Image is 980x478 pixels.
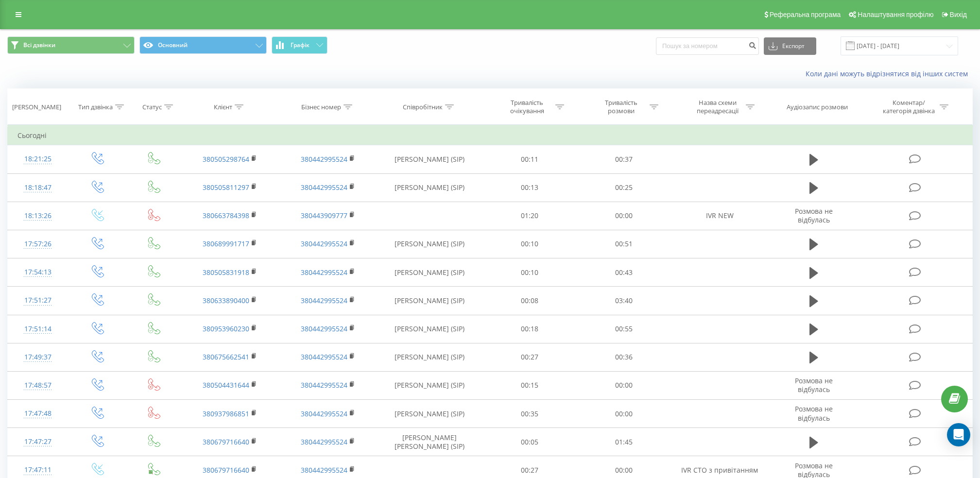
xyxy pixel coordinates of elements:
td: [PERSON_NAME] (SIP) [377,145,482,173]
td: 00:37 [577,145,671,173]
span: Розмова не відбулась [795,206,833,224]
div: 17:48:57 [17,376,58,395]
span: Всі дзвінки [23,41,55,49]
div: 17:57:26 [17,235,58,254]
div: Співробітник [403,103,443,111]
td: 00:10 [482,230,577,258]
div: 17:51:14 [17,320,58,339]
a: 380442995524 [301,268,347,277]
a: 380442995524 [301,183,347,192]
a: 380442995524 [301,239,347,248]
div: Open Intercom Messenger [947,423,970,446]
td: 00:25 [577,173,671,202]
td: 00:05 [482,428,577,456]
div: [PERSON_NAME] [12,103,61,111]
a: 380505811297 [203,183,249,192]
a: 380689991717 [203,239,249,248]
div: 17:47:27 [17,432,58,451]
span: Вихід [950,11,967,18]
a: 380953960230 [203,324,249,333]
td: 00:35 [482,400,577,428]
div: 17:47:48 [17,404,58,423]
div: Тип дзвінка [78,103,113,111]
button: Експорт [764,37,816,55]
a: 380633890400 [203,296,249,305]
button: Основний [139,36,267,54]
input: Пошук за номером [656,37,759,55]
td: 00:36 [577,343,671,371]
div: 17:49:37 [17,348,58,367]
a: Коли дані можуть відрізнятися вiд інших систем [806,69,973,78]
a: 380443909777 [301,211,347,220]
div: 17:54:13 [17,263,58,282]
td: 00:00 [577,202,671,230]
span: Реферальна програма [770,11,841,18]
div: 18:13:26 [17,206,58,225]
a: 380504431644 [203,380,249,390]
button: Графік [272,36,327,54]
td: [PERSON_NAME] (SIP) [377,371,482,399]
div: 18:21:25 [17,150,58,169]
a: 380937986851 [203,409,249,418]
td: 03:40 [577,287,671,315]
a: 380442995524 [301,409,347,418]
td: IVR NEW [671,202,769,230]
a: 380679716640 [203,437,249,446]
td: [PERSON_NAME] (SIP) [377,315,482,343]
div: 18:18:47 [17,178,58,197]
a: 380442995524 [301,380,347,390]
a: 380442995524 [301,296,347,305]
td: [PERSON_NAME] (SIP) [377,173,482,202]
td: [PERSON_NAME] (SIP) [377,230,482,258]
div: Статус [142,103,162,111]
div: Клієнт [214,103,232,111]
td: 00:51 [577,230,671,258]
button: Всі дзвінки [7,36,135,54]
a: 380679716640 [203,465,249,475]
td: 00:15 [482,371,577,399]
a: 380442995524 [301,324,347,333]
a: 380442995524 [301,437,347,446]
td: [PERSON_NAME] (SIP) [377,287,482,315]
td: 00:00 [577,400,671,428]
a: 380442995524 [301,465,347,475]
td: 00:08 [482,287,577,315]
span: Розмова не відбулась [795,376,833,394]
td: 00:18 [482,315,577,343]
span: Розмова не відбулась [795,404,833,422]
td: 00:13 [482,173,577,202]
td: 00:11 [482,145,577,173]
td: 01:45 [577,428,671,456]
div: 17:51:27 [17,291,58,310]
td: 00:00 [577,371,671,399]
span: Налаштування профілю [858,11,933,18]
a: 380663784398 [203,211,249,220]
td: [PERSON_NAME] (SIP) [377,258,482,287]
td: 00:55 [577,315,671,343]
td: [PERSON_NAME] [PERSON_NAME] (SIP) [377,428,482,456]
a: 380505298764 [203,154,249,164]
a: 380442995524 [301,352,347,361]
div: Бізнес номер [301,103,341,111]
td: 01:20 [482,202,577,230]
div: Аудіозапис розмови [787,103,848,111]
div: Тривалість очікування [501,99,553,115]
div: Коментар/категорія дзвінка [880,99,937,115]
div: Назва схеми переадресації [691,99,743,115]
td: [PERSON_NAME] (SIP) [377,343,482,371]
td: Сьогодні [8,126,973,145]
a: 380442995524 [301,154,347,164]
a: 380505831918 [203,268,249,277]
span: Графік [291,42,309,49]
td: 00:27 [482,343,577,371]
td: [PERSON_NAME] (SIP) [377,400,482,428]
td: 00:10 [482,258,577,287]
div: Тривалість розмови [595,99,647,115]
a: 380675662541 [203,352,249,361]
td: 00:43 [577,258,671,287]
